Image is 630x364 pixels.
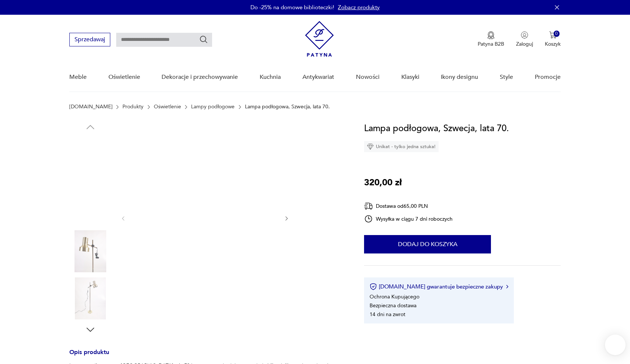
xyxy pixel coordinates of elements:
a: Dekoracje i przechowywanie [162,63,238,91]
img: Ikona dostawy [364,202,373,211]
a: [DOMAIN_NAME] [69,104,112,110]
li: Bezpieczna dostawa [370,302,416,309]
a: Klasyki [401,63,419,91]
li: 14 dni na zwrot [370,311,405,318]
a: Kuchnia [260,63,281,91]
p: Koszyk [545,41,561,48]
img: Ikona certyfikatu [370,283,377,290]
img: Zdjęcie produktu Lampa podłogowa, Szwecja, lata 70. [69,230,111,272]
p: 320,00 zł [364,176,402,190]
button: [DOMAIN_NAME] gwarantuje bezpieczne zakupy [370,283,508,290]
a: Zobacz produkty [338,4,380,11]
img: Ikonka użytkownika [521,31,528,39]
button: Patyna B2B [478,31,504,48]
h3: Opis produktu [69,350,346,362]
a: Oświetlenie [108,63,140,91]
img: Zdjęcie produktu Lampa podłogowa, Szwecja, lata 70. [69,136,111,178]
button: Szukaj [199,35,208,44]
a: Ikona medaluPatyna B2B [478,31,504,48]
img: Zdjęcie produktu Lampa podłogowa, Szwecja, lata 70. [69,183,111,225]
img: Ikona strzałki w prawo [506,285,508,288]
li: Ochrona Kupującego [370,293,419,300]
a: Nowości [356,63,380,91]
div: Wysyłka w ciągu 7 dni roboczych [364,214,453,223]
img: Ikona koszyka [549,31,557,39]
div: Unikat - tylko jedna sztuka! [364,141,439,152]
button: Zaloguj [516,31,533,48]
a: Oświetlenie [154,104,181,110]
button: 0Koszyk [545,31,561,48]
button: Dodaj do koszyka [364,235,491,253]
img: Patyna - sklep z meblami i dekoracjami vintage [305,21,334,57]
a: Produkty [122,104,143,110]
a: Promocje [535,63,561,91]
iframe: Smartsupp widget button [605,335,626,355]
a: Style [500,63,513,91]
div: 0 [554,31,560,37]
p: Lampa podłogowa, Szwecja, lata 70. [245,104,330,110]
a: Meble [69,63,87,91]
img: Zdjęcie produktu Lampa podłogowa, Szwecja, lata 70. [69,277,111,319]
a: Ikony designu [441,63,478,91]
img: Zdjęcie produktu Lampa podłogowa, Szwecja, lata 70. [134,122,276,314]
img: Ikona medalu [487,31,495,39]
a: Lampy podłogowe [191,104,235,110]
button: Sprzedawaj [69,33,110,46]
h1: Lampa podłogowa, Szwecja, lata 70. [364,122,509,136]
p: Do -25% na domowe biblioteczki! [250,4,334,11]
div: Dostawa od 65,00 PLN [364,202,453,211]
a: Sprzedawaj [69,38,110,43]
img: Ikona diamentu [367,143,374,150]
a: Antykwariat [302,63,334,91]
p: Zaloguj [516,41,533,48]
p: Patyna B2B [478,41,504,48]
